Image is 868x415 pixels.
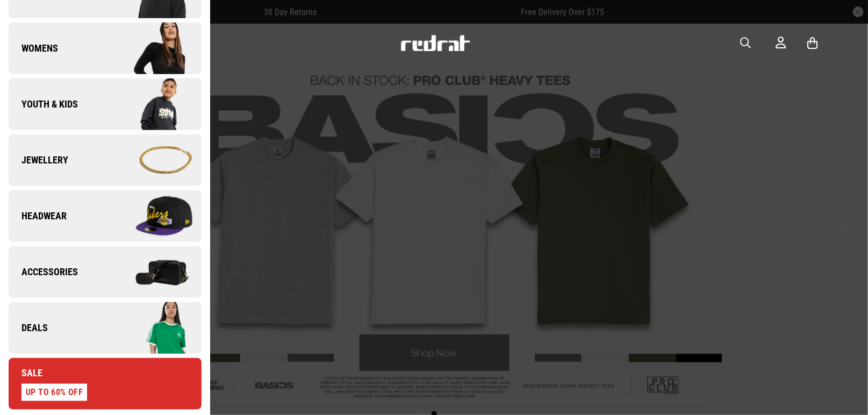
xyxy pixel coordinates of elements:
a: Accessories Company [9,246,202,298]
img: Redrat logo [400,35,471,51]
span: Youth & Kids [9,98,78,111]
img: Company [105,189,201,243]
span: Headwear [9,210,67,223]
a: Youth & Kids Company [9,78,202,130]
a: Deals Company [9,302,202,354]
img: Company [105,77,201,131]
img: Company [105,22,201,75]
button: Open LiveChat chat widget [9,4,41,37]
img: Company [105,245,201,299]
span: Accessories [9,266,78,278]
span: Womens [9,42,58,55]
a: Headwear Company [9,190,202,242]
a: Jewellery Company [9,134,202,186]
a: Sale UP TO 60% OFF [9,358,202,410]
div: UP TO 60% OFF [21,384,87,401]
img: Company [105,133,201,187]
img: Company [105,301,201,355]
a: Womens Company [9,23,202,74]
span: Sale [9,367,42,380]
span: Deals [9,321,48,334]
span: Jewellery [9,154,68,167]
